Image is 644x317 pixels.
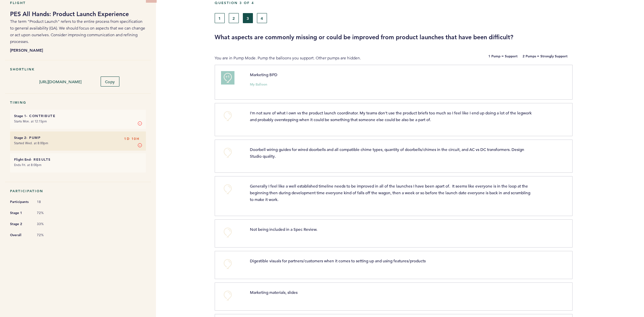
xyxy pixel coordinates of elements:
h5: Timing [10,100,146,105]
h6: - Contribute [14,114,142,118]
span: Generally I feel like a well established timeline needs to be improved in all of the launches I h... [250,183,531,202]
h1: PES All Hands: Product Launch Experience [10,10,146,18]
button: 1 [215,13,225,23]
span: 18 [37,200,57,204]
button: Copy [101,76,119,87]
span: 33% [37,222,57,226]
small: Flight End [14,157,31,162]
h5: Flight [10,1,146,5]
time: Starts Mon. at 12:15pm [14,119,47,123]
span: Stage 1 [10,210,30,216]
h5: Question 3 of 4 [215,1,639,5]
span: Stage 2 [10,221,30,227]
small: Stage 1 [14,114,26,118]
h5: Shortlink [10,67,146,71]
span: +1 [225,73,230,80]
span: 72% [37,233,57,237]
button: 2 [229,13,239,23]
button: +1 [221,71,234,85]
span: Digestible visuals for partners/customers when it comes to setting up and using features/products [250,258,426,263]
time: Ends Fri. at 8:00pm [14,163,42,167]
b: 2 Pumps = Strongly Support [523,55,568,61]
button: 3 [243,13,253,23]
span: Marketing BPD [250,72,277,77]
span: Not being included in a Spec Review. [250,226,317,232]
h6: - Results [14,157,142,162]
span: Marketing materials, slides [250,289,298,295]
small: Stage 2 [14,136,26,140]
small: My Balloon [250,83,267,86]
time: Started Wed. at 8:00pm [14,141,48,145]
span: Overall [10,232,30,239]
b: 1 Pump = Support [488,55,518,61]
span: Participants [10,199,30,205]
span: 1D 10H [124,136,139,142]
h3: What aspects are commonly missing or could be improved from product launches that have been diffi... [215,33,639,41]
p: You are in Pump Mode. Pump the balloons you support. Other pumps are hidden. [215,55,424,61]
span: Copy [105,79,115,84]
b: [PERSON_NAME] [10,47,146,53]
h5: Participation [10,189,146,193]
h6: - Pump [14,136,142,140]
span: Doorbell wiring guides for wired doorbells and all compatible chime types, quantity of doorbells/... [250,147,525,159]
span: I'm not sure of what I own vs the product launch coordinator. My teams don't use the product brie... [250,110,533,122]
span: 72% [37,211,57,215]
span: The term "Product Launch" refers to the entire process from specification to general availability... [10,19,145,44]
button: 4 [257,13,267,23]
